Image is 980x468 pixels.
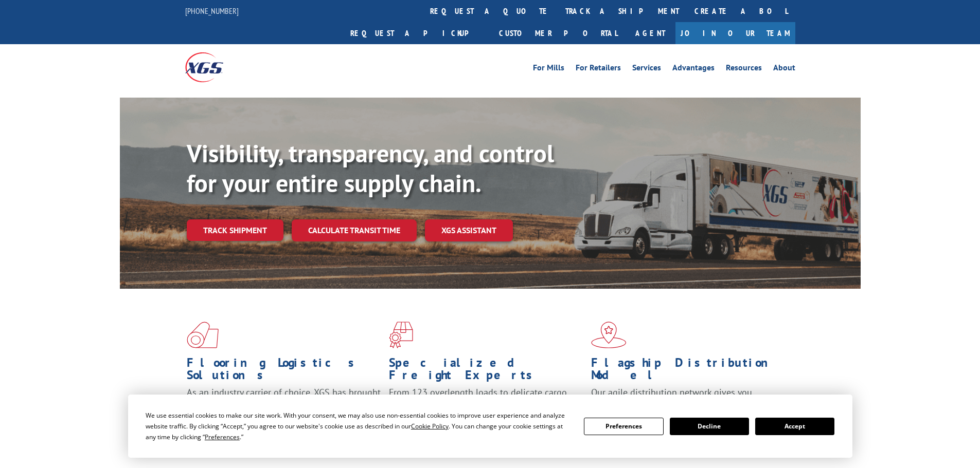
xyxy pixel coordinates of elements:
[670,418,749,435] button: Decline
[533,64,564,75] a: For Mills
[187,322,219,348] img: xgs-icon-total-supply-chain-intelligence-red
[632,64,661,75] a: Services
[292,219,417,241] a: Calculate transit time
[187,137,554,199] b: Visibility, transparency, and control for your entire supply chain.
[146,410,572,442] div: We use essential cookies to make our site work. With your consent, we may also use non-essential ...
[491,22,625,44] a: Customer Portal
[425,219,513,241] a: XGS ASSISTANT
[187,219,283,241] a: Track shipment
[576,64,621,75] a: For Retailers
[591,357,786,386] h1: Flagship Distribution Model
[726,64,762,75] a: Resources
[584,418,663,435] button: Preferences
[755,418,834,435] button: Accept
[591,322,627,348] img: xgs-icon-flagship-distribution-model-red
[343,22,491,44] a: Request a pickup
[185,6,239,16] a: [PHONE_NUMBER]
[389,322,413,348] img: xgs-icon-focused-on-flooring-red
[128,395,852,458] div: Cookie Consent Prompt
[187,357,381,386] h1: Flooring Logistics Solutions
[187,386,381,423] span: As an industry carrier of choice, XGS has brought innovation and dedication to flooring logistics...
[672,64,715,75] a: Advantages
[591,386,780,410] span: Our agile distribution network gives you nationwide inventory management on demand.
[675,22,795,44] a: Join Our Team
[389,357,583,386] h1: Specialized Freight Experts
[773,64,795,75] a: About
[625,22,675,44] a: Agent
[389,386,583,432] p: From 123 overlength loads to delicate cargo, our experienced staff knows the best way to move you...
[205,433,240,441] span: Preferences
[411,422,449,430] span: Cookie Policy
